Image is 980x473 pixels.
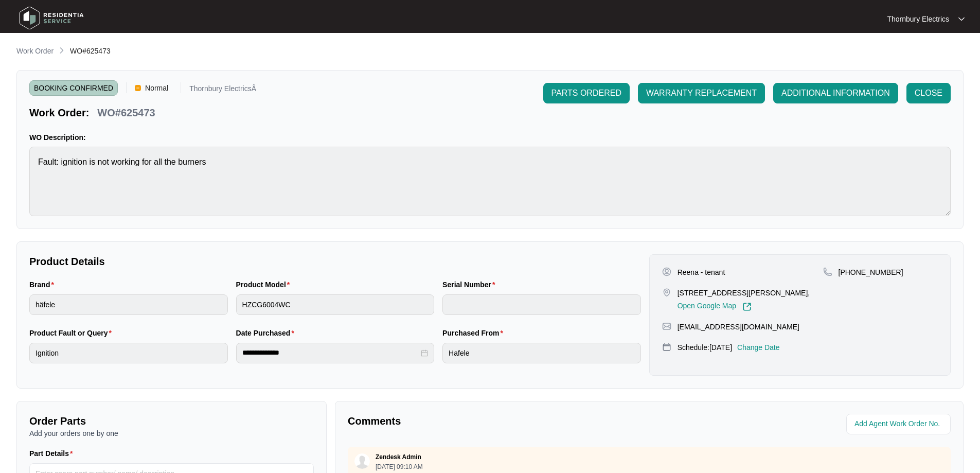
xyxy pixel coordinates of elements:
[887,14,949,24] p: Thornbury Electrics
[58,46,66,55] img: chevron-right
[662,288,671,297] img: map-pin
[189,85,256,96] p: Thornbury ElectricsÂ
[678,322,799,332] p: [EMAIL_ADDRESS][DOMAIN_NAME]
[29,132,951,143] p: WO Description:
[29,448,77,459] label: Part Details
[823,267,832,276] img: map-pin
[646,87,757,99] span: WARRANTY REPLACEMENT
[376,464,423,470] p: [DATE] 09:10 AM
[348,414,642,428] p: Comments
[29,279,58,290] label: Brand
[678,302,752,311] a: Open Google Map
[376,453,421,461] p: Zendesk Admin
[29,414,314,428] p: Order Parts
[678,342,732,353] p: Schedule: [DATE]
[15,3,87,33] img: residentia service logo
[29,428,314,439] p: Add your orders one by one
[442,343,641,363] input: Purchased From
[70,47,111,55] span: WO#625473
[29,106,89,120] p: Work Order:
[662,342,671,352] img: map-pin
[29,294,228,315] input: Brand
[16,46,54,56] p: Work Order
[141,80,172,96] span: Normal
[638,83,765,103] button: WARRANTY REPLACEMENT
[442,279,499,290] label: Serial Number
[662,267,671,276] img: user-pin
[551,87,621,99] span: PARTS ORDERED
[543,83,630,103] button: PARTS ORDERED
[678,267,725,277] p: Reena - tenant
[14,46,56,57] a: Work Order
[781,87,890,99] span: ADDITIONAL INFORMATION
[915,87,942,99] span: CLOSE
[773,83,898,103] button: ADDITIONAL INFORMATION
[958,16,965,22] img: dropdown arrow
[29,328,116,338] label: Product Fault or Query
[135,85,141,91] img: Vercel Logo
[29,147,951,216] textarea: Fault: ignition is not working for all the burners
[839,267,903,277] p: [PHONE_NUMBER]
[236,294,435,315] input: Product Model
[97,106,155,120] p: WO#625473
[678,288,810,298] p: [STREET_ADDRESS][PERSON_NAME],
[236,328,298,338] label: Date Purchased
[29,80,118,96] span: BOOKING CONFIRMED
[442,328,507,338] label: Purchased From
[662,322,671,331] img: map-pin
[442,294,641,315] input: Serial Number
[737,342,780,353] p: Change Date
[354,453,370,469] img: user.svg
[236,279,294,290] label: Product Model
[854,418,945,430] input: Add Agent Work Order No.
[29,343,228,363] input: Product Fault or Query
[906,83,951,103] button: CLOSE
[242,347,419,358] input: Date Purchased
[742,302,752,311] img: Link-External
[29,254,641,269] p: Product Details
